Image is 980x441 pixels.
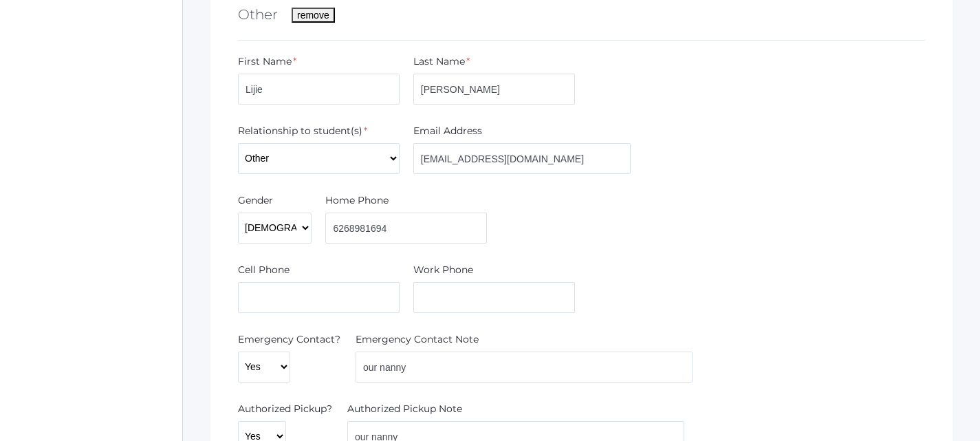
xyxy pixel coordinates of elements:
[238,193,273,208] label: Gender
[413,124,482,138] label: Email Address
[238,54,292,69] label: First Name
[356,332,479,347] label: Emergency Contact Note
[347,402,462,416] label: Authorized Pickup Note
[413,54,465,69] label: Last Name
[238,263,290,277] label: Cell Phone
[238,332,340,347] label: Emergency Contact?
[238,124,362,138] label: Relationship to student(s)
[325,193,389,208] label: Home Phone
[238,3,278,26] h5: Other
[413,263,473,277] label: Work Phone
[292,8,335,23] button: remove
[238,402,332,416] label: Authorized Pickup?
